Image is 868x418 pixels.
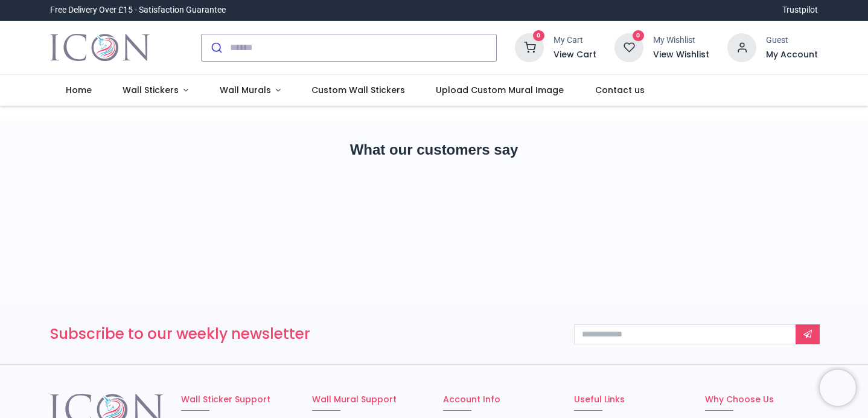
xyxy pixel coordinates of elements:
a: View Wishlist [653,49,709,61]
sup: 0 [533,30,544,42]
span: Wall Stickers [123,84,179,96]
a: Trustpilot [782,4,818,16]
button: Submit [202,34,230,61]
a: View Cart [554,49,596,61]
a: My Account [766,49,818,61]
span: Upload Custom Mural Image [436,84,564,96]
span: Contact us [595,84,645,96]
a: Wall Murals [204,75,296,106]
a: Logo of Icon Wall Stickers [50,31,150,65]
div: Guest [766,34,818,47]
h6: Wall Mural Support [312,394,425,406]
span: Wall Murals [220,84,271,96]
h6: Why Choose Us [705,394,818,406]
div: My Wishlist [653,34,709,47]
div: Free Delivery Over £15 - Satisfaction Guarantee [50,4,226,16]
h6: Wall Sticker Support [181,394,294,406]
h6: Account Info [443,394,556,406]
a: Wall Stickers [107,75,204,106]
iframe: Customer reviews powered by Trustpilot [50,181,818,266]
h6: Useful Links [574,394,687,406]
img: Icon Wall Stickers [50,31,150,65]
iframe: Brevo live chat [820,370,856,406]
div: My Cart [554,34,596,47]
a: 0 [515,42,544,51]
sup: 0 [633,30,644,42]
a: 0 [614,42,643,51]
h3: Subscribe to our weekly newsletter [50,324,556,344]
span: Home [66,84,92,96]
span: Custom Wall Stickers [311,84,405,96]
h2: What our customers say [50,140,818,160]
